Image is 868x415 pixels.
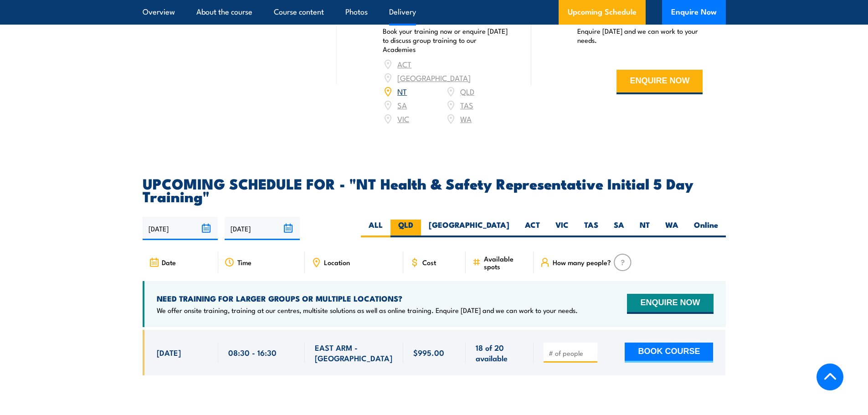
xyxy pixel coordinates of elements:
[162,258,176,266] span: Date
[517,220,548,237] label: ACT
[157,306,578,315] p: We offer onsite training, training at our centres, multisite solutions as well as online training...
[361,220,390,237] label: ALL
[143,217,218,240] input: From date
[577,26,703,45] p: Enquire [DATE] and we can work to your needs.
[225,217,300,240] input: To date
[397,86,407,97] a: NT
[548,220,576,237] label: VIC
[606,220,632,237] label: SA
[390,220,421,237] label: QLD
[576,220,606,237] label: TAS
[315,342,393,364] span: EAST ARM - [GEOGRAPHIC_DATA]
[686,220,726,237] label: Online
[625,343,713,363] button: BOOK COURSE
[549,348,594,358] input: # of people
[657,220,686,237] label: WA
[324,258,350,266] span: Location
[422,258,436,266] span: Cost
[228,347,277,358] span: 08:30 - 16:30
[476,342,524,364] span: 18 of 20 available
[143,177,726,202] h2: UPCOMING SCHEDULE FOR - "NT Health & Safety Representative Initial 5 Day Training"
[413,347,444,358] span: $995.00
[616,70,703,94] button: ENQUIRE NOW
[157,347,181,358] span: [DATE]
[553,258,611,266] span: How many people?
[237,258,252,266] span: Time
[383,26,508,54] p: Book your training now or enquire [DATE] to discuss group training to our Academies
[157,293,578,303] h4: NEED TRAINING FOR LARGER GROUPS OR MULTIPLE LOCATIONS?
[632,220,657,237] label: NT
[484,255,527,270] span: Available spots
[421,220,517,237] label: [GEOGRAPHIC_DATA]
[627,294,713,314] button: ENQUIRE NOW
